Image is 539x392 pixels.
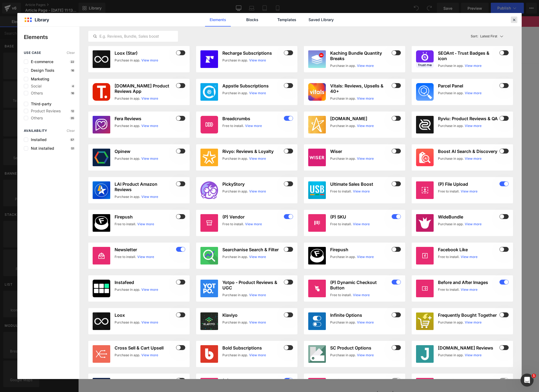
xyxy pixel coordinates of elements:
div: Purchase in app. [438,156,464,161]
span: Product Reviews [28,109,61,113]
a: View more [141,123,158,128]
h3: Cross Sell & Cart Upsell [115,345,175,351]
a: PARCERIAS [269,24,302,33]
h3: Parcel Panel [438,83,498,89]
img: gempages_464227264272270525-d7dbad09-95b2-450f-8b7b-320a5e395534.png [308,345,326,363]
a: View more [245,222,262,227]
h3: Opinew [115,149,175,154]
a: View more [357,123,374,128]
a: View more [357,96,374,101]
img: 9f98ff4f-a019-4e81-84a1-123c6986fecc.png [416,50,434,68]
img: frequently-bought-together.jpg [416,312,434,330]
a: Explore Template [206,153,255,164]
h3: (A) Excerpt [222,378,283,383]
a: View more [141,320,158,325]
h3: WideBundle [438,214,498,220]
img: SmartSearch.png [200,247,218,264]
a: MISSÃO [159,24,184,33]
h3: Vitals: Reviews, Upsells & 40+ [330,83,391,94]
a: View more [249,58,266,63]
div: Purchase in app. [438,222,464,227]
span: Others [28,116,43,120]
h3: Infinite Options [330,312,391,318]
img: 4b6b591765c9b36332c4e599aea727c6_512x512.png [93,116,110,133]
img: stamped.jpg [308,116,326,133]
img: ea3afb01-6354-4d19-82d2-7eef5307fd4e.png [200,116,218,133]
h3: (P) Vendor [222,214,283,220]
div: Free to install. [438,287,460,292]
h3: Growave [115,378,175,383]
div: Purchase in app. [115,96,140,101]
h3: Yotpo - Product Reviews & UGC [222,280,283,290]
h3: (P) SKU [330,214,391,220]
div: Purchase in app. [222,353,248,358]
div: Free to install. [438,254,460,259]
h3: SC Product Options [330,345,391,351]
div: Free to install. [330,293,352,298]
img: d4928b3c-658b-4ab3-9432-068658c631f3.png [416,83,434,101]
img: PickyStory.png [200,181,218,199]
a: View more [353,189,370,194]
a: View more [141,287,158,292]
img: CMry4dSL_YIDEAE=.png [93,181,110,199]
span: PLANTAMOS UMA ÁRVORE PARA CADA COMPRA [188,3,273,7]
img: loox.jpg [93,312,110,330]
p: Elements [24,33,79,41]
div: Free to install. [222,222,244,227]
h3: Wiser [330,149,391,154]
h3: Facebook Like [438,247,498,252]
ul: Primary [159,24,302,33]
p: 57 [70,138,75,141]
h3: Before and After Images [438,280,498,285]
img: cross-sell.jpg [93,345,110,363]
a: View more [353,293,370,298]
button: Latest FirstSort:Latest First [469,31,513,42]
span: Design Tools [28,68,54,73]
img: CJed0K2x44sDEAE=.png [416,116,434,133]
a: Elements [205,13,231,27]
a: View more [249,353,266,358]
img: yotpo.jpg [200,280,218,297]
a: View more [357,353,374,358]
a: View more [465,63,482,68]
h3: Paginator [330,378,391,383]
img: 26b75d61-258b-461b-8cc3-4bcb67141ce0.png [308,83,326,101]
img: Firepush.png [308,247,326,264]
a: View more [357,156,374,161]
h3: [DOMAIN_NAME] [330,116,391,121]
h3: [DOMAIN_NAME] Reviews [438,345,498,351]
a: View more [465,320,482,325]
span: Clear [67,129,75,133]
img: 911edb42-71e6-4210-8dae-cbf10c40066b.png [200,149,218,166]
a: View more [249,293,266,298]
img: 3d6d78c5-835f-452f-a64f-7e63b096ca19.png [308,181,326,199]
a: PULSEIRAS [184,24,216,33]
div: Purchase in app. [115,156,140,161]
h3: Ryviu: Product Reviews & QA [438,116,498,121]
a: View more [141,194,158,199]
a: View more [461,287,478,292]
div: Purchase in app. [222,58,248,63]
h3: Fera Reviews [115,116,175,121]
a: View more [249,189,266,194]
a: View more [465,91,482,96]
h3: Rivyo: Reviews & Loyalty [222,149,283,154]
h3: Klaviyo [222,312,283,318]
span: Installed [28,138,47,142]
div: Purchase in app. [330,254,356,259]
h3: Loox [115,312,175,318]
h3: PickyStory [222,181,283,187]
img: bold.jpg [200,345,218,363]
a: View more [141,58,158,63]
img: klaviyo.jpg [200,312,218,330]
h3: Ultimate Sales Boost [330,181,391,187]
a: View more [245,123,262,128]
div: Free to install. [115,254,136,259]
span: use case [24,51,41,55]
div: Purchase in app. [330,63,356,68]
div: Purchase in app. [438,91,464,96]
h3: Firepush [115,214,175,220]
a: View more [461,189,478,194]
a: View more [141,353,158,358]
div: Purchase in app. [115,194,140,199]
